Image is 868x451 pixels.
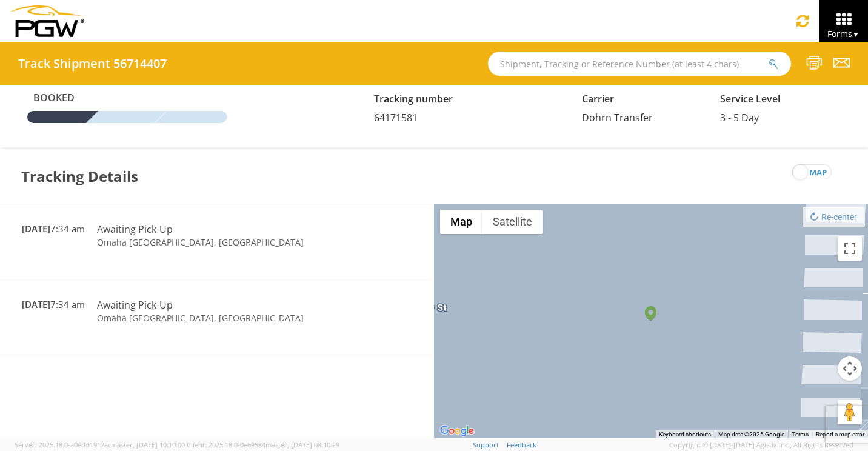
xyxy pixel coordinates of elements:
[838,236,862,261] button: Toggle fullscreen view
[15,440,185,449] span: Server: 2025.18.0-a0edd1917ac
[720,94,841,105] h5: Service Level
[91,236,326,249] td: Omaha [GEOGRAPHIC_DATA], [GEOGRAPHIC_DATA]
[720,111,759,124] span: 3 - 5 Day
[473,440,499,449] a: Support
[187,440,339,449] span: Client: 2025.18.0-0e69584
[27,91,94,105] span: Booked
[91,312,326,324] td: Omaha [GEOGRAPHIC_DATA], [GEOGRAPHIC_DATA]
[507,440,536,449] a: Feedback
[792,431,809,438] a: Terms
[718,431,784,438] span: Map data ©2025 Google
[582,94,703,105] h5: Carrier
[816,431,864,438] a: Report a map error
[669,440,853,450] span: Copyright © [DATE]-[DATE] Agistix Inc., All Rights Reserved
[97,222,173,236] span: Awaiting Pick-Up
[111,440,185,449] span: master, [DATE] 10:10:00
[440,210,482,234] button: Show street map
[437,423,477,439] a: Open this area in Google Maps (opens a new window)
[809,165,827,180] span: map
[18,57,167,70] h4: Track Shipment 56714407
[22,222,85,235] span: 7:34 am
[21,149,138,204] h3: Tracking Details
[265,440,339,449] span: master, [DATE] 08:10:29
[838,400,862,424] button: Drag Pegman onto the map to open Street View
[374,111,418,124] span: 64171581
[437,423,477,439] img: Google
[838,356,862,381] button: Map camera controls
[22,298,50,310] span: [DATE]
[488,52,791,76] input: Shipment, Tracking or Reference Number (at least 4 chars)
[852,29,860,39] span: ▼
[9,5,84,37] img: pgw-form-logo-1aaa8060b1cc70fad034.png
[22,298,85,310] span: 7:34 am
[22,222,50,235] span: [DATE]
[827,28,860,39] span: Forms
[582,111,653,124] span: Dohrn Transfer
[803,207,865,227] button: Re-center
[659,430,711,439] button: Keyboard shortcuts
[97,298,173,312] span: Awaiting Pick-Up
[374,94,564,105] h5: Tracking number
[482,210,542,234] button: Show satellite imagery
